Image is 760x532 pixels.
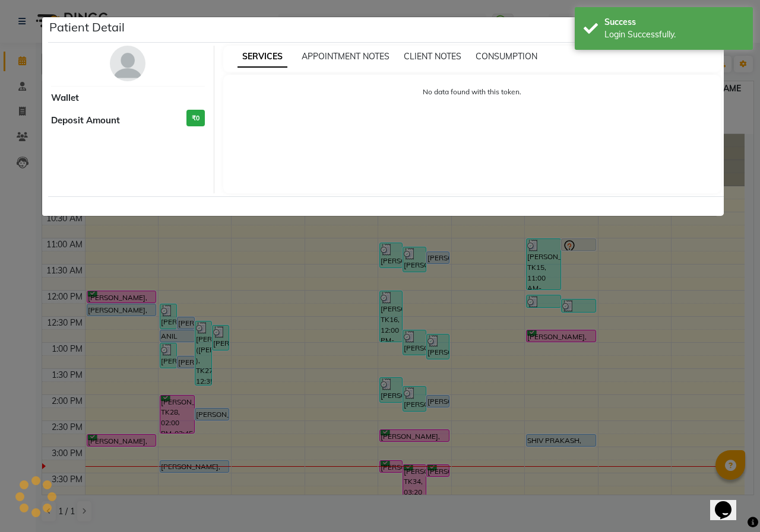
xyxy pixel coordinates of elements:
[237,46,287,68] span: SERVICES
[186,110,205,127] h3: ₹0
[604,16,744,28] div: Success
[51,114,120,128] span: Deposit Amount
[604,28,744,41] div: Login Successfully.
[110,46,145,81] img: avatar
[302,51,389,62] span: APPOINTMENT NOTES
[710,485,748,520] iframe: chat widget
[404,51,461,62] span: CLIENT NOTES
[235,87,710,97] p: No data found with this token.
[49,18,125,36] h5: Patient Detail
[476,51,537,62] span: CONSUMPTION
[51,91,79,105] span: Wallet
